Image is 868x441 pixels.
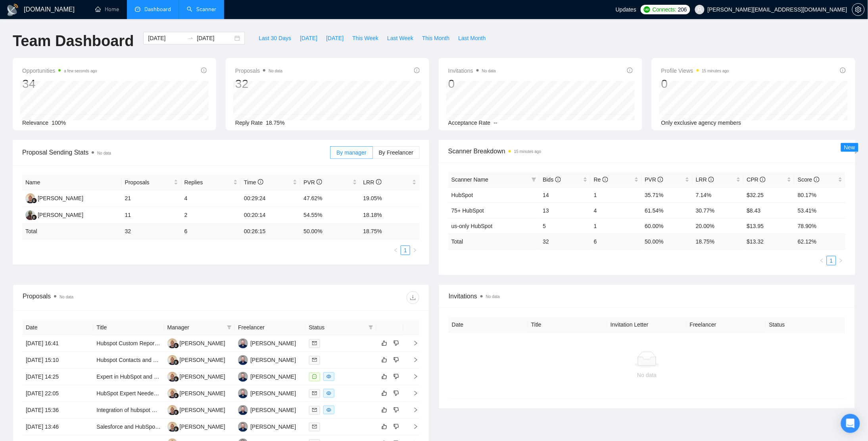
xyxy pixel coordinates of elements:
span: eye [326,374,331,379]
img: AS [167,422,177,432]
span: [DATE] [326,34,344,43]
span: No data [97,151,111,155]
span: info-circle [760,177,766,182]
time: 15 minutes ago [514,149,541,154]
span: mail [312,358,317,362]
li: Previous Page [817,256,827,265]
td: Total [22,224,122,239]
img: gigradar-bm.png [173,393,179,398]
a: MD[PERSON_NAME] [238,373,296,379]
span: right [407,374,419,379]
a: MD[PERSON_NAME] [238,423,296,429]
a: Hubspot Custom Reporting [96,340,163,346]
button: like [380,389,389,398]
time: 15 minutes ago [702,69,729,73]
span: No data [482,69,496,73]
span: Invitations [448,66,496,75]
input: End date [197,34,233,43]
span: CPR [747,176,766,183]
td: 60.00% [642,218,693,234]
img: MD [238,389,248,398]
a: AS[PERSON_NAME] [167,340,225,346]
td: 00:29:24 [241,190,300,207]
button: dislike [392,372,401,381]
span: LRR [363,179,382,186]
span: info-circle [658,177,663,182]
img: AS [167,338,177,348]
span: right [407,357,419,363]
td: $ 13.32 [744,234,795,249]
span: [DATE] [300,34,317,43]
td: [DATE] 15:36 [23,402,93,419]
button: like [380,405,389,415]
span: Last Month [458,34,486,43]
button: dislike [392,355,401,365]
span: like [382,424,387,430]
td: $32.25 [744,187,795,203]
a: MD[PERSON_NAME] [238,406,296,413]
td: 61.54% [642,203,693,218]
th: Replies [181,175,241,190]
th: Invitation Letter [607,317,687,333]
img: MD [238,405,248,415]
td: 35.71% [642,187,693,203]
td: 19.05% [360,190,420,207]
span: No data [486,294,500,299]
span: filter [530,174,538,186]
div: No data [455,371,839,379]
span: dislike [394,340,399,346]
span: Bids [543,176,561,183]
span: Dashboard [144,6,171,13]
li: 1 [827,256,836,265]
td: Integration of hubspot with zapier. [93,402,164,419]
a: HubSpot [451,192,473,198]
span: like [382,390,387,397]
span: Manager [167,323,224,332]
a: setting [852,6,865,13]
span: like [382,340,387,346]
span: No data [60,295,73,299]
span: mail [312,408,317,412]
button: left [391,246,401,255]
span: dislike [394,407,399,413]
span: Proposals [125,178,172,187]
span: info-circle [414,68,420,73]
img: MD [238,422,248,432]
img: gigradar-bm.png [173,360,179,365]
span: dislike [394,373,399,380]
td: Total [448,234,540,249]
span: Last 30 Days [259,34,291,43]
img: MD [238,372,248,382]
th: Proposals [122,175,181,190]
div: [PERSON_NAME] [38,211,83,219]
button: like [380,338,389,348]
div: [PERSON_NAME] [250,406,296,414]
a: AS[PERSON_NAME] [167,423,225,429]
span: Profile Views [661,66,729,75]
span: info-circle [555,177,561,182]
span: LRR [696,176,714,183]
td: 1 [591,218,642,234]
span: filter [227,325,232,330]
span: dislike [394,424,399,430]
span: right [839,258,843,263]
img: AS [167,372,177,382]
img: gigradar-bm.png [31,215,37,220]
span: Score [798,176,819,183]
td: 18.75 % [360,224,420,239]
div: 32 [235,76,282,91]
div: 0 [448,76,496,91]
td: [DATE] 22:05 [23,385,93,402]
td: [DATE] 14:25 [23,369,93,385]
td: 18.18% [360,207,420,224]
a: us-only HubSpot [451,223,493,229]
span: swap-right [187,35,194,41]
div: [PERSON_NAME] [180,422,225,431]
span: eye [326,408,331,412]
div: [PERSON_NAME] [180,372,225,381]
div: [PERSON_NAME] [38,194,83,203]
button: right [410,246,420,255]
img: gigradar-bm.png [31,198,37,203]
span: info-circle [317,179,322,185]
